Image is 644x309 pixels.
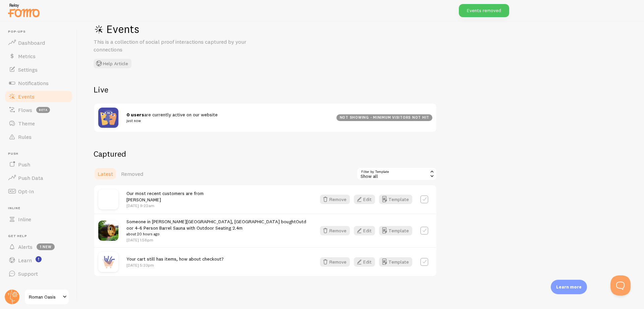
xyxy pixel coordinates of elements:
span: Metrics [18,53,36,60]
a: Opt-In [4,185,73,198]
a: Settings [4,63,73,76]
button: Template [379,226,412,235]
a: Theme [4,117,73,130]
p: [DATE] 9:22am [126,203,204,208]
button: Help Article [94,59,131,68]
a: Support [4,267,73,280]
a: Edit [354,226,379,235]
span: Flows [18,107,32,113]
button: Template [379,257,412,267]
svg: <p>Watch New Feature Tutorials!</p> [36,256,42,262]
span: Your cart still has items, how about checkout? [126,256,223,262]
p: [DATE] 1:58pm [126,237,308,243]
button: Edit [354,226,375,235]
div: not showing - minimum visitors not hit [336,114,432,121]
span: Pop-ups [8,30,73,34]
button: Remove [320,257,350,267]
div: Show all [357,167,437,181]
span: beta [36,107,50,113]
span: Opt-In [18,188,34,195]
span: Latest [98,170,113,177]
span: Events [18,93,35,100]
span: Rules [18,133,32,140]
span: Push [18,161,30,168]
span: Get Help [8,234,73,238]
a: Flows beta [4,103,73,117]
button: Edit [354,257,375,267]
a: Outdoor 4-6 Person Barrel Sauna with Outdoor Seating 2.4m [126,219,306,231]
span: Notifications [18,80,49,86]
a: Notifications [4,76,73,90]
a: Latest [94,167,117,181]
button: Remove [320,195,350,204]
img: 17_small.jpg [98,221,118,241]
h1: Events [94,22,295,36]
span: Dashboard [18,39,45,46]
span: Inline [18,216,31,223]
p: [DATE] 5:33pm [126,262,223,268]
a: Roman Oasis [24,289,69,305]
button: Template [379,195,412,204]
span: Settings [18,66,38,73]
a: Push [4,158,73,171]
iframe: Help Scout Beacon - Open [610,275,631,296]
span: Our most recent customers are from [PERSON_NAME] [126,190,204,203]
a: Learn [4,254,73,267]
span: Push [8,152,73,156]
h2: Live [94,84,437,95]
h2: Captured [94,149,437,159]
img: purchase.jpg [98,252,118,272]
a: Push Data [4,171,73,185]
small: just now [126,118,328,124]
div: Learn more [551,280,587,294]
span: Someone in [PERSON_NAME][GEOGRAPHIC_DATA], [GEOGRAPHIC_DATA] bought [126,219,308,237]
a: Rules [4,130,73,144]
button: Edit [354,195,375,204]
div: Events removed [459,4,509,17]
span: Removed [121,170,143,177]
a: Metrics [4,49,73,63]
img: pageviews.png [98,108,118,128]
span: Roman Oasis [29,293,61,301]
span: Support [18,270,38,277]
span: Inline [8,206,73,210]
span: 1 new [37,243,55,250]
span: Push Data [18,175,43,181]
button: Remove [320,226,350,235]
span: Learn [18,257,32,264]
small: about 20 hours ago [126,231,308,237]
strong: 0 users [126,112,144,118]
span: are currently active on our website [126,112,328,124]
p: This is a collection of social proof interactions captured by your connections [94,38,255,53]
span: Theme [18,120,35,127]
a: Edit [354,257,379,267]
a: Edit [354,195,379,204]
a: Inline [4,213,73,226]
a: Removed [117,167,147,181]
p: Learn more [556,284,582,290]
a: Alerts 1 new [4,240,73,254]
img: no_image.svg [98,189,118,209]
img: fomo-relay-logo-orange.svg [7,2,41,19]
a: Dashboard [4,36,73,49]
a: Events [4,90,73,103]
span: Alerts [18,243,33,250]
